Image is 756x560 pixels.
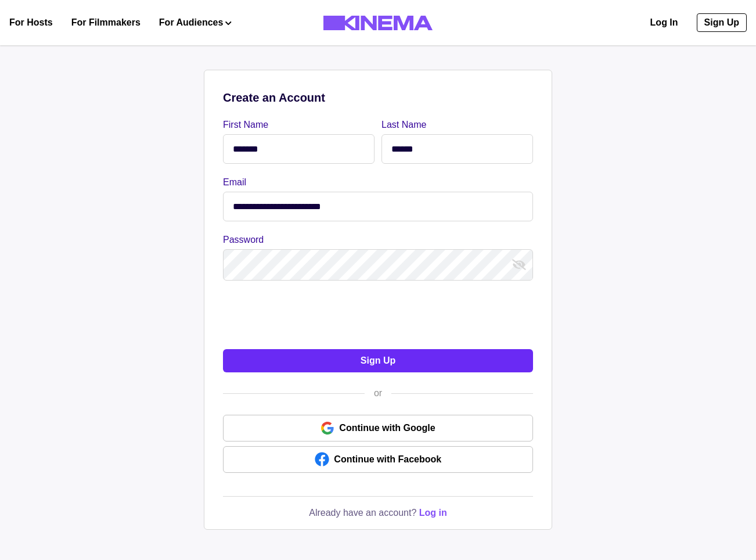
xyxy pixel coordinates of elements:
button: Sign Up [223,349,533,372]
div: or [365,386,391,400]
label: First Name [223,118,368,132]
a: Sign Up [697,13,747,32]
span: Log in [419,508,447,518]
a: For Hosts [9,16,53,30]
label: Email [223,175,526,189]
a: Continue with Facebook [223,446,533,473]
button: For Audiences [159,16,232,30]
a: Log In [650,16,678,30]
label: Last Name [381,118,526,132]
p: Create an Account [223,89,533,106]
button: show password [510,256,528,274]
label: Password [223,233,526,247]
iframe: reCAPTCHA [223,292,399,338]
a: Continue with Google [223,415,533,441]
a: Already have an account? Log in [309,506,447,520]
a: For Filmmakers [71,16,141,30]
